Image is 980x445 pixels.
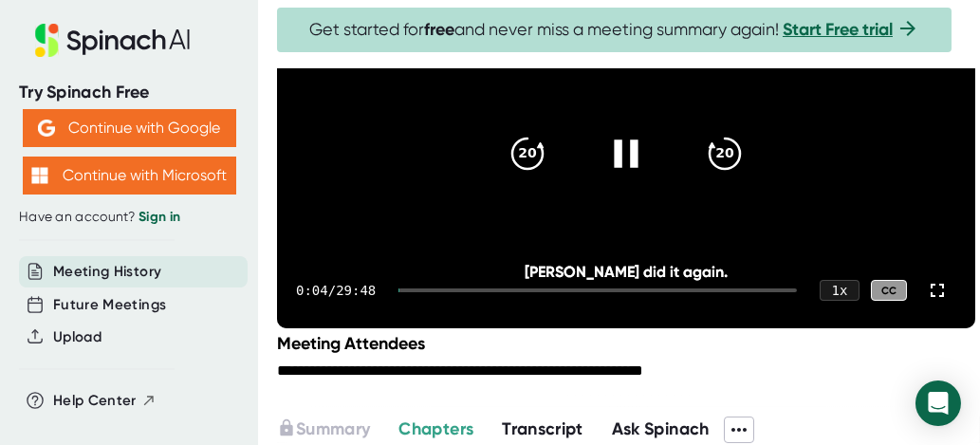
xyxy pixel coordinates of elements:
[19,209,239,226] div: Have an account?
[915,380,961,426] div: Open Intercom Messenger
[23,109,236,147] button: Continue with Google
[612,418,710,439] span: Ask Spinach
[783,19,893,40] a: Start Free trial
[398,418,473,439] span: Chapters
[53,294,166,316] button: Future Meetings
[296,283,376,298] div: 0:04 / 29:48
[424,19,454,40] b: free
[53,390,137,412] span: Help Center
[53,326,102,348] button: Upload
[53,261,161,283] button: Meeting History
[612,417,710,442] button: Ask Spinach
[502,418,583,439] span: Transcript
[309,19,919,41] span: Get started for and never miss a meeting summary again!
[23,157,236,195] button: Continue with Microsoft
[139,209,180,225] a: Sign in
[820,280,860,301] div: 1 x
[38,120,55,137] img: Aehbyd4JwY73AAAAAElFTkSuQmCC
[347,263,906,281] div: [PERSON_NAME] did it again.
[296,418,370,439] span: Summary
[277,417,370,442] button: Summary
[502,417,583,442] button: Transcript
[19,82,239,103] div: Try Spinach Free
[277,333,980,354] div: Meeting Attendees
[398,417,473,442] button: Chapters
[53,390,157,412] button: Help Center
[277,417,398,443] div: Upgrade to access
[871,280,907,302] div: CC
